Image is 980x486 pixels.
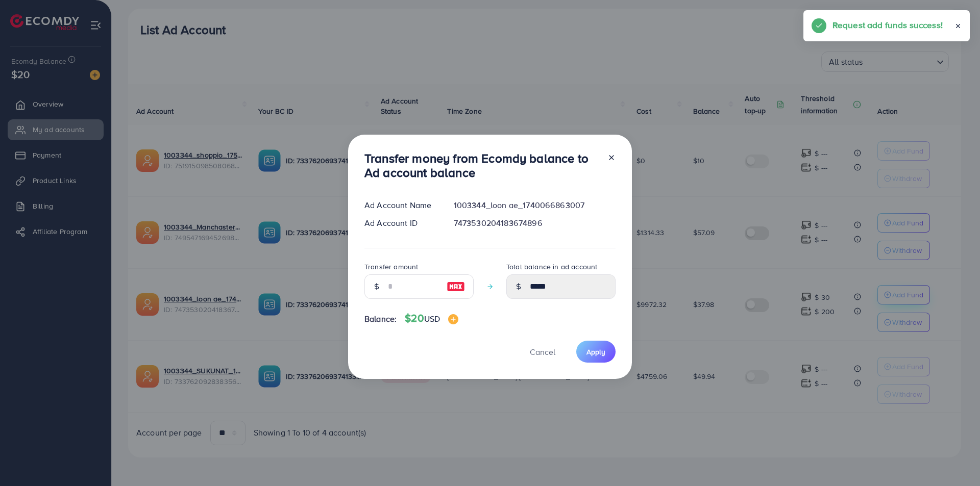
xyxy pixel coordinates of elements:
[405,312,458,325] h4: $20
[530,346,555,357] span: Cancel
[517,341,568,363] button: Cancel
[937,440,972,478] iframe: Chat
[364,151,599,181] h3: Transfer money from Ecomdy balance to Ad account balance
[447,280,465,293] img: image
[424,313,440,324] span: USD
[356,217,446,229] div: Ad Account ID
[446,217,624,229] div: 7473530204183674896
[364,262,418,272] label: Transfer amount
[832,18,943,32] h5: Request add funds success!
[446,199,624,211] div: 1003344_loon ae_1740066863007
[586,347,605,357] span: Apply
[364,313,397,325] span: Balance:
[356,199,446,211] div: Ad Account Name
[576,341,616,363] button: Apply
[448,314,458,324] img: image
[506,262,597,272] label: Total balance in ad account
